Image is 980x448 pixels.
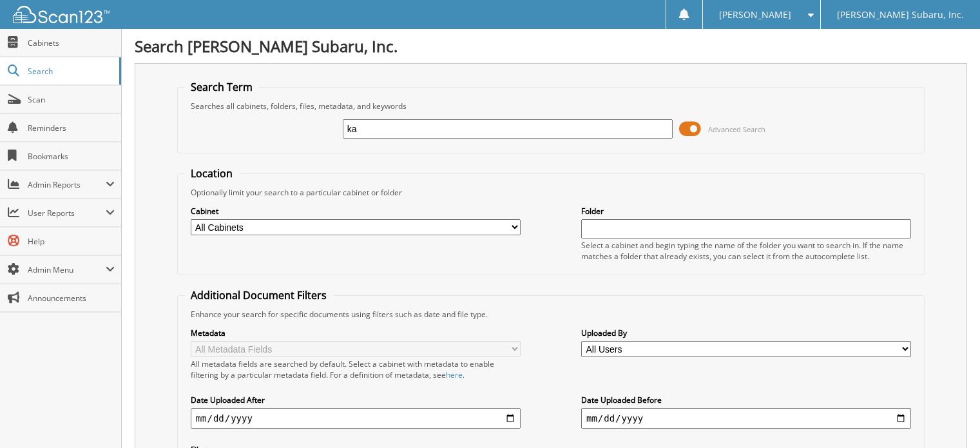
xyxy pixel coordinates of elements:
label: Cabinet [191,206,521,217]
label: Date Uploaded After [191,394,521,405]
div: Select a cabinet and begin typing the name of the folder you want to search in. If the name match... [581,240,911,262]
label: Date Uploaded Before [581,394,911,405]
legend: Additional Document Filters [184,288,333,302]
span: Cabinets [28,37,115,48]
img: scan123-logo-white.svg [13,6,110,23]
legend: Location [184,166,239,180]
div: Searches all cabinets, folders, files, metadata, and keywords [184,101,918,112]
span: Scan [28,94,115,105]
span: Bookmarks [28,151,115,162]
span: User Reports [28,208,106,219]
iframe: Chat Widget [916,386,980,448]
div: Enhance your search for specific documents using filters such as date and file type. [184,309,918,320]
span: Announcements [28,293,115,304]
span: Search [28,66,113,77]
span: Help [28,236,115,247]
span: Admin Menu [28,264,106,275]
div: Optionally limit your search to a particular cabinet or folder [184,187,918,198]
a: here [446,369,463,380]
span: Reminders [28,122,115,133]
label: Metadata [191,327,521,338]
input: start [191,408,521,429]
span: Admin Reports [28,179,106,190]
label: Uploaded By [581,327,911,338]
span: [PERSON_NAME] [719,11,791,19]
h1: Search [PERSON_NAME] Subaru, Inc. [135,35,967,57]
legend: Search Term [184,80,259,94]
input: end [581,408,911,429]
span: Advanced Search [708,124,765,134]
div: All metadata fields are searched by default. Select a cabinet with metadata to enable filtering b... [191,358,521,380]
span: [PERSON_NAME] Subaru, Inc. [837,11,964,19]
label: Folder [581,206,911,217]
